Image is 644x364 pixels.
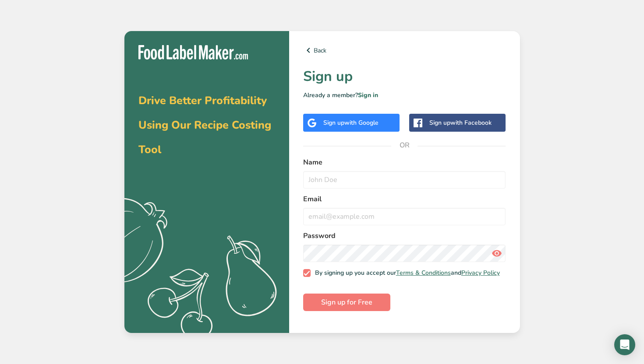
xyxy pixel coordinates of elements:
a: Back [303,45,506,56]
label: Name [303,157,506,168]
a: Privacy Policy [461,269,500,277]
span: Drive Better Profitability Using Our Recipe Costing Tool [138,93,271,157]
img: Food Label Maker [138,45,248,59]
span: with Facebook [450,119,492,127]
div: Sign up [323,118,379,127]
p: Already a member? [303,91,506,100]
h1: Sign up [303,66,506,87]
span: Sign up for Free [321,297,372,308]
span: OR [391,132,418,158]
a: Sign in [358,91,378,99]
input: email@example.com [303,208,506,225]
a: Terms & Conditions [396,269,451,277]
button: Sign up for Free [303,294,390,311]
label: Password [303,231,506,241]
span: with Google [344,119,379,127]
div: Open Intercom Messenger [614,334,635,355]
span: By signing up you accept our and [311,269,500,277]
label: Email [303,194,506,204]
input: John Doe [303,171,506,189]
div: Sign up [429,118,492,127]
